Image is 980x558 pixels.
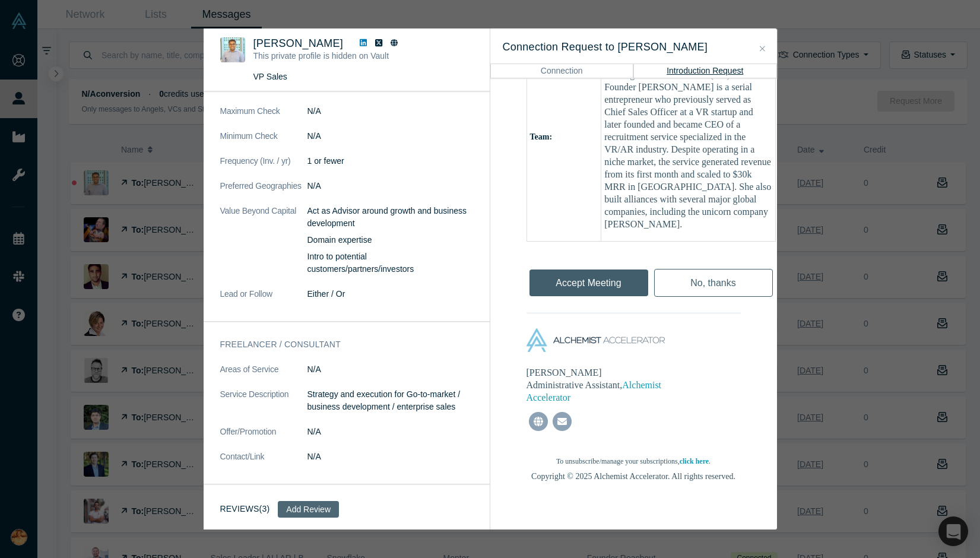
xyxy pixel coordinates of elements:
[527,380,662,402] a: Alchemist Accelerator
[220,105,307,130] dt: Maximum Check
[220,451,307,475] dt: Contact/Link
[527,328,665,352] img: alchemist
[633,64,777,78] button: Introduction Request
[527,366,673,404] div: [PERSON_NAME] Administrative Assistant,
[307,105,473,118] dd: N/A
[490,64,634,78] button: Connection
[680,457,709,465] a: click here
[518,470,750,483] div: Copyright © 2025 Alchemist Accelerator. All rights reserved.
[553,412,572,431] img: mail-grey.png
[220,130,307,155] dt: Minimum Check
[278,501,339,518] button: Add Review
[307,130,473,142] dd: N/A
[220,37,245,62] img: Lalit Kumar's Profile Image
[307,426,473,438] dd: N/A
[220,363,307,388] dt: Areas of Service
[253,72,287,81] span: VP Sales
[307,451,473,463] dd: N/A
[307,155,473,167] dd: 1 or fewer
[220,426,307,451] dt: Offer/Promotion
[220,503,270,515] h3: Reviews (3)
[220,80,307,105] dt: Typical Check
[530,132,553,141] b: Team:
[220,288,307,313] dt: Lead or Follow
[756,42,769,56] button: Close
[307,363,473,376] dd: N/A
[604,43,772,230] p: Newond is led by a founder with deep expertise in Sales, Human Resources (HR), and Digital Transf...
[307,205,473,230] p: Act as Advisor around growth and business development
[503,39,765,55] h3: Connection Request to [PERSON_NAME]
[220,205,307,288] dt: Value Beyond Capital
[220,180,307,205] dt: Preferred Geographies
[253,37,344,49] span: [PERSON_NAME]
[220,388,307,426] dt: Service Description
[307,288,473,300] dd: Either / Or
[220,338,456,351] h3: Freelancer / Consultant
[529,412,548,431] img: website-grey.png
[307,180,473,192] dd: N/A
[307,234,473,246] p: Domain expertise
[253,50,440,62] p: This private profile is hidden on Vault
[307,388,473,413] p: Strategy and execution for Go-to-market / business development / enterprise sales
[307,251,473,275] p: Intro to potential customers/partners/investors
[518,455,750,468] div: To unsubscribe/manage your subscriptions, .
[220,155,307,180] dt: Frequency (Inv. / yr)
